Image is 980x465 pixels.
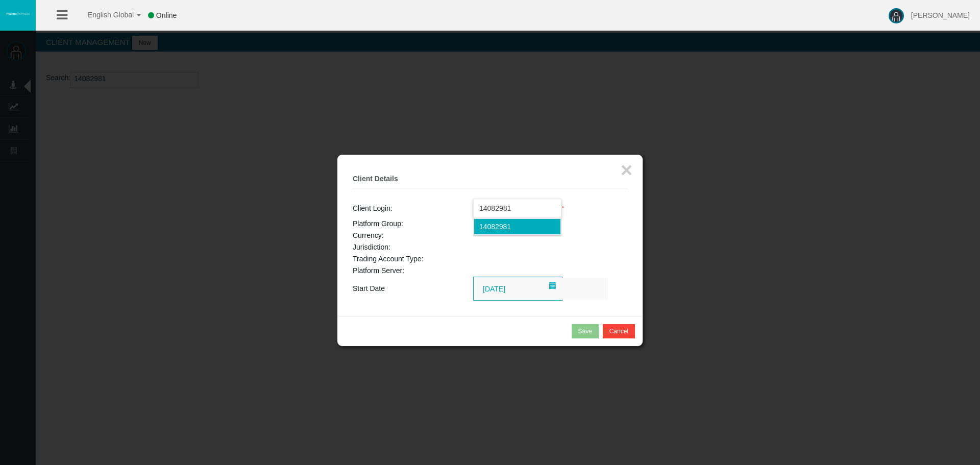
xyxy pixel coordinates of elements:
[911,11,970,19] span: [PERSON_NAME]
[353,175,398,183] b: Client Details
[603,324,635,338] button: Cancel
[353,199,473,218] td: Client Login:
[353,265,473,277] td: Platform Server:
[353,253,473,265] td: Trading Account Type:
[353,241,473,253] td: Jurisdiction:
[353,230,473,241] td: Currency:
[889,8,904,23] img: user-image
[156,11,177,19] span: Online
[479,223,511,231] span: 14082981
[75,11,134,19] span: English Global
[353,218,473,230] td: Platform Group:
[5,12,31,16] img: logo.svg
[621,160,632,180] button: ×
[353,277,473,301] td: Start Date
